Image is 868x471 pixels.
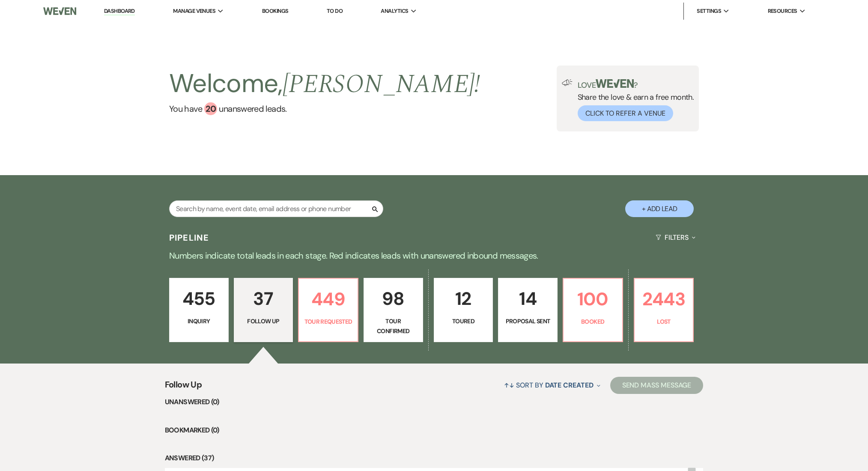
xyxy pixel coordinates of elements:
p: Booked [569,317,617,326]
li: Bookmarked (0) [165,425,704,436]
a: 100Booked [563,278,623,342]
button: Send Mass Message [610,377,704,394]
div: Share the love & earn a free month. [573,79,694,121]
h3: Pipeline [169,232,209,244]
span: Analytics [381,7,408,15]
a: 12Toured [434,278,493,342]
li: Answered (37) [165,453,704,464]
button: Click to Refer a Venue [578,105,673,121]
button: + Add Lead [625,200,694,217]
button: Sort By Date Created [501,374,603,396]
span: [PERSON_NAME] ! [283,65,480,104]
p: Tour Confirmed [369,316,418,336]
span: Resources [768,7,797,15]
a: 14Proposal Sent [498,278,558,342]
p: Proposal Sent [504,316,552,326]
li: Unanswered (0) [165,396,704,408]
span: Follow Up [165,378,202,396]
span: Settings [697,7,721,15]
a: 449Tour Requested [298,278,358,342]
span: ↑↓ [504,381,514,390]
a: You have 20 unanswered leads. [169,102,480,115]
img: weven-logo-green.svg [596,79,634,88]
p: 449 [304,285,352,313]
input: Search by name, event date, email address or phone number [169,200,383,217]
a: Dashboard [104,7,135,15]
a: Bookings [262,7,289,15]
p: 98 [369,284,418,313]
p: 100 [569,285,617,313]
a: 455Inquiry [169,278,229,342]
p: 2443 [640,285,688,313]
a: 37Follow Up [234,278,293,342]
p: 12 [439,284,488,313]
p: 37 [239,284,288,313]
p: 455 [175,284,223,313]
p: Lost [640,317,688,326]
div: 20 [204,102,217,115]
p: Toured [439,316,488,326]
span: Date Created [545,381,594,390]
h2: Welcome, [169,66,480,102]
a: 98Tour Confirmed [364,278,423,342]
p: Tour Requested [304,317,352,326]
span: Manage Venues [173,7,215,15]
img: loud-speaker-illustration.svg [562,79,573,86]
p: Numbers indicate total leads in each stage. Red indicates leads with unanswered inbound messages. [126,249,743,262]
a: 2443Lost [634,278,694,342]
img: Weven Logo [43,2,76,20]
a: To Do [327,7,343,15]
p: Follow Up [239,316,288,326]
p: Love ? [578,79,694,89]
button: Filters [652,226,699,249]
p: Inquiry [175,316,223,326]
p: 14 [504,284,552,313]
